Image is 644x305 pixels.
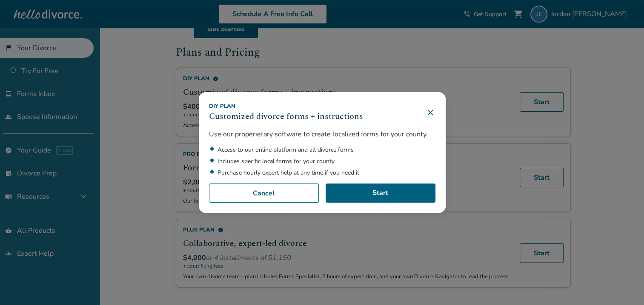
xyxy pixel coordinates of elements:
[326,184,435,203] a: Start
[209,110,363,123] h3: Customized divorce forms + instructions
[218,146,435,154] li: Access to our online platform and all divorce forms
[601,264,644,305] iframe: Chat Widget
[209,184,319,203] button: Cancel
[209,130,435,139] p: Use our properietary software to create localized forms for your county.
[218,157,435,165] li: Includes specific local forms for your county
[218,169,435,177] li: Purchase hourly expert help at any time if you need it
[209,102,363,110] div: DIY Plan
